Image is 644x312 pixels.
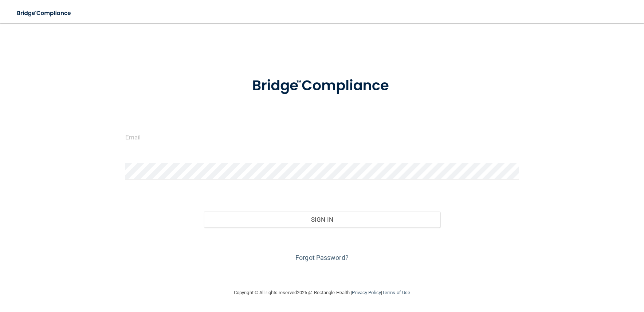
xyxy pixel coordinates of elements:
[11,6,78,21] img: bridge_compliance_login_screen.278c3ca4.svg
[237,67,407,105] img: bridge_compliance_login_screen.278c3ca4.svg
[352,290,381,295] a: Privacy Policy
[382,290,410,295] a: Terms of Use
[125,129,519,145] input: Email
[295,254,349,261] a: Forgot Password?
[204,212,440,228] button: Sign In
[189,281,455,304] div: Copyright © All rights reserved 2025 @ Rectangle Health | |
